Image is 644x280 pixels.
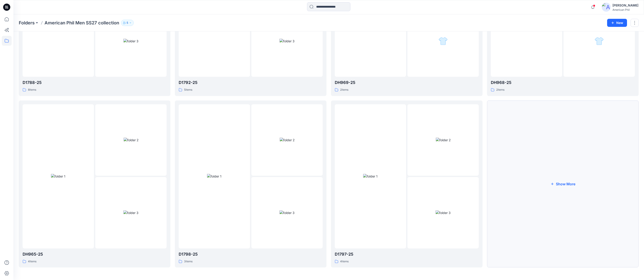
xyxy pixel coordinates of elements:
[127,20,128,25] p: 5
[28,88,36,92] p: 8 items
[207,174,222,179] img: folder 1
[487,100,639,268] button: Show More
[184,259,193,264] p: 3 items
[595,36,604,46] img: folder 3
[491,79,635,86] p: DH968-25
[23,79,167,86] p: D1788-25
[51,174,66,179] img: folder 1
[280,210,294,215] img: folder 3
[436,138,451,142] img: folder 2
[331,100,483,268] a: folder 1folder 2folder 3D1797-254items
[179,251,323,257] p: D1798-25
[123,39,138,43] img: folder 3
[607,19,627,27] button: New
[280,138,294,142] img: folder 2
[335,251,479,257] p: D1797-25
[121,20,134,26] button: 5
[179,79,323,86] p: D1792-25
[280,39,294,43] img: folder 3
[28,259,36,264] p: 4 items
[496,88,504,92] p: 2 items
[612,8,638,11] div: American Phil
[124,138,138,142] img: folder 2
[335,79,479,86] p: DH969-25
[436,210,451,215] img: folder 3
[363,174,378,179] img: folder 1
[602,3,611,12] img: avatar
[340,88,348,92] p: 2 items
[44,20,119,26] p: American Phil Men SS27 collection
[19,20,35,26] a: Folders
[123,210,138,215] img: folder 3
[340,259,349,264] p: 4 items
[23,251,167,257] p: DH965-25
[184,88,192,92] p: 5 items
[612,3,638,8] div: [PERSON_NAME]
[439,36,448,46] img: folder 3
[175,100,326,268] a: folder 1folder 2folder 3D1798-253items
[19,100,170,268] a: folder 1folder 2folder 3DH965-254items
